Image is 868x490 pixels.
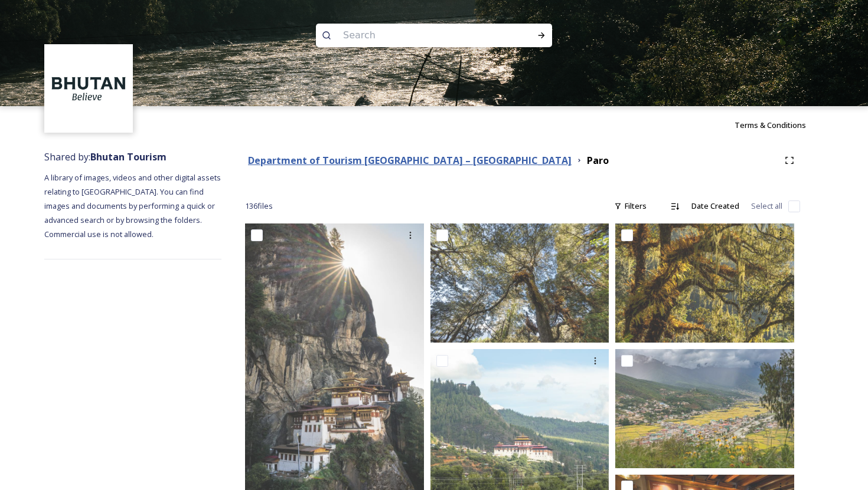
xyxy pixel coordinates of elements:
[608,195,652,218] div: Filters
[46,46,132,131] img: BT_Logo_BB_Lockup_CMYK_High%2520Res.jpg
[337,22,499,48] input: Search
[735,120,806,130] span: Terms & Conditions
[248,154,572,167] strong: Department of Tourism [GEOGRAPHIC_DATA] – [GEOGRAPHIC_DATA]
[686,195,745,218] div: Date Created
[587,154,609,167] strong: Paro
[430,223,609,343] img: By Marcus Westberg _ Paro _ 2023_36.jpg
[44,172,223,239] span: A library of images, videos and other digital assets relating to [GEOGRAPHIC_DATA]. You can find ...
[90,150,167,163] strong: Bhutan Tourism
[735,118,824,132] a: Terms & Conditions
[44,150,167,163] span: Shared by:
[615,349,794,468] img: Paro by Marcus Westberg4.jpg
[751,200,782,212] span: Select all
[245,200,273,212] span: 136 file s
[615,223,794,343] img: By Marcus Westberg _ Paro _ 2023_26.jpg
